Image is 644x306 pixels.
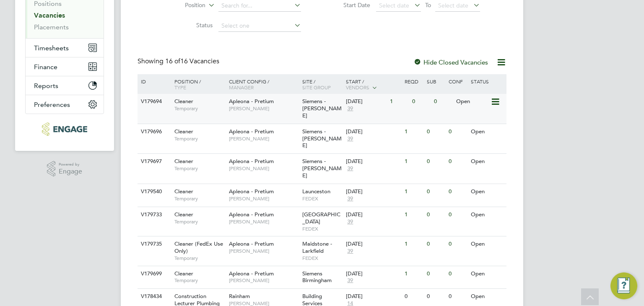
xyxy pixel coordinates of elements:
[469,266,505,282] div: Open
[174,84,186,91] span: Type
[346,158,400,165] div: [DATE]
[168,74,227,94] div: Position /
[34,82,58,90] span: Reports
[229,105,298,112] span: [PERSON_NAME]
[165,57,219,65] span: 16 Vacancies
[302,98,342,119] span: Siemens - [PERSON_NAME]
[469,207,505,223] div: Open
[174,135,225,142] span: Temporary
[425,74,447,88] div: Sub
[139,94,168,109] div: V179694
[402,154,424,169] div: 1
[346,241,400,248] div: [DATE]
[229,211,274,218] span: Apleona - Pretium
[174,98,193,105] span: Cleaner
[174,218,225,225] span: Temporary
[388,94,410,109] div: 1
[174,240,223,254] span: Cleaner (FedEx Use Only)
[447,266,468,282] div: 0
[139,289,168,304] div: V178434
[229,195,298,202] span: [PERSON_NAME]
[229,128,274,135] span: Apleona - Pretium
[346,135,354,143] span: 39
[346,188,400,195] div: [DATE]
[302,195,342,202] span: FEDEX
[346,165,354,172] span: 39
[469,74,505,88] div: Status
[322,1,370,9] label: Start Date
[26,76,104,95] button: Reports
[447,289,468,304] div: 0
[425,124,447,140] div: 0
[447,124,468,140] div: 0
[229,165,298,172] span: [PERSON_NAME]
[469,184,505,200] div: Open
[25,122,104,136] a: Go to home page
[157,1,205,10] label: Position
[139,266,168,282] div: V179699
[229,248,298,254] span: [PERSON_NAME]
[174,158,193,165] span: Cleaner
[229,277,298,284] span: [PERSON_NAME]
[229,293,250,300] span: Rainham
[425,184,447,200] div: 0
[26,39,104,57] button: Timesheets
[402,266,424,282] div: 1
[300,74,344,94] div: Site /
[402,289,424,304] div: 0
[346,195,354,202] span: 39
[174,270,193,277] span: Cleaner
[302,158,342,179] span: Siemens - [PERSON_NAME]
[164,21,213,29] label: Status
[42,122,87,136] img: conceptresources-logo-retina.png
[346,218,354,226] span: 39
[229,98,274,105] span: Apleona - Pretium
[302,240,332,254] span: Maidstone - Larkfield
[139,124,168,140] div: V179696
[425,289,447,304] div: 0
[174,195,225,202] span: Temporary
[425,154,447,169] div: 0
[34,101,70,109] span: Preferences
[469,289,505,304] div: Open
[302,128,342,149] span: Siemens - [PERSON_NAME]
[302,188,330,195] span: Launceston
[425,207,447,223] div: 0
[346,270,400,277] div: [DATE]
[34,63,57,71] span: Finance
[229,135,298,142] span: [PERSON_NAME]
[139,184,168,200] div: V179540
[410,94,432,109] div: 0
[174,128,193,135] span: Cleaner
[302,226,342,232] span: FEDEX
[174,165,225,172] span: Temporary
[454,94,491,109] div: Open
[425,266,447,282] div: 0
[447,154,468,169] div: 0
[346,105,354,112] span: 39
[34,23,69,31] a: Placements
[59,161,82,168] span: Powered by
[34,11,65,19] a: Vacancies
[346,211,400,218] div: [DATE]
[447,184,468,200] div: 0
[447,74,468,88] div: Conf
[139,74,168,88] div: ID
[229,158,274,165] span: Apleona - Pretium
[402,184,424,200] div: 1
[229,188,274,195] span: Apleona - Pretium
[229,270,274,277] span: Apleona - Pretium
[229,240,274,247] span: Apleona - Pretium
[26,95,104,114] button: Preferences
[610,272,637,299] button: Engage Resource Center
[402,207,424,223] div: 1
[469,154,505,169] div: Open
[302,255,342,262] span: FEDEX
[402,74,424,88] div: Reqd
[34,44,69,52] span: Timesheets
[447,236,468,252] div: 0
[174,188,193,195] span: Cleaner
[227,74,300,94] div: Client Config /
[344,74,402,95] div: Start /
[174,255,225,262] span: Temporary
